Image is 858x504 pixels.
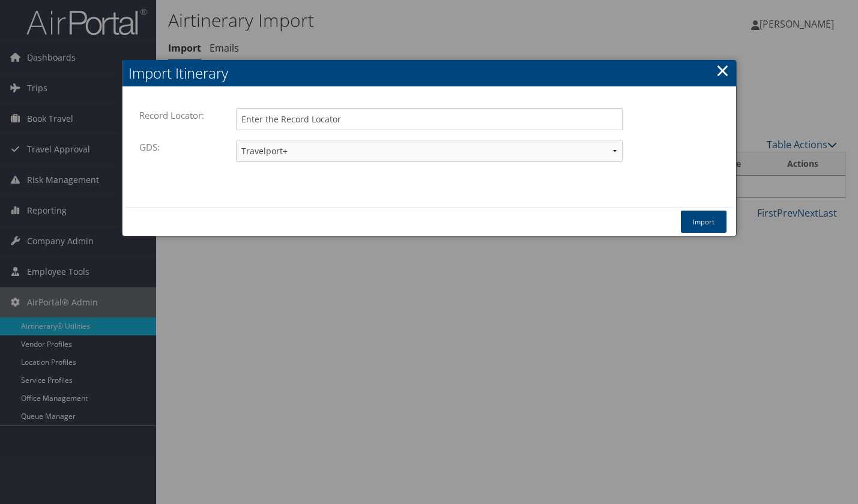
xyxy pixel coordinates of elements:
[236,108,623,130] input: Enter the Record Locator
[139,136,166,158] label: GDS:
[122,60,736,86] h2: Import Itinerary
[716,58,730,82] a: ×
[139,104,210,127] label: Record Locator:
[681,211,727,233] button: Import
